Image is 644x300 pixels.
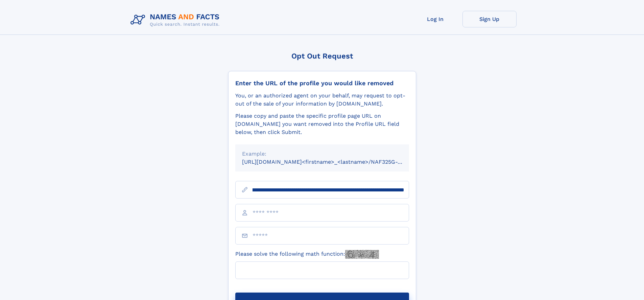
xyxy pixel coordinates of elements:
[462,11,517,27] a: Sign Up
[228,52,416,60] div: Opt Out Request
[235,79,409,87] div: Enter the URL of the profile you would like removed
[235,250,379,259] label: Please solve the following math function:
[235,112,409,136] div: Please copy and paste the specific profile page URL on [DOMAIN_NAME] you want removed into the Pr...
[128,11,225,29] img: Logo Names and Facts
[235,92,409,108] div: You, or an authorized agent on your behalf, may request to opt-out of the sale of your informatio...
[242,150,402,158] div: Example:
[408,11,462,27] a: Log In
[242,159,422,165] small: [URL][DOMAIN_NAME]<firstname>_<lastname>/NAF325G-xxxxxxxx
